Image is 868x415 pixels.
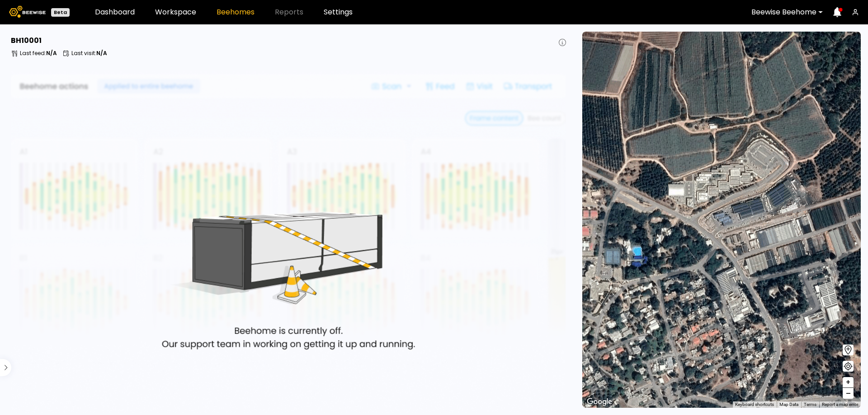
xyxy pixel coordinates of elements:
[51,8,70,17] div: Beta
[585,396,614,408] img: Google
[95,9,135,16] a: Dashboard
[275,9,303,16] span: Reports
[324,9,353,16] a: Settings
[11,71,568,413] img: Empty State
[96,49,107,57] b: N/A
[155,9,196,16] a: Workspace
[9,6,46,18] img: Beewise logo
[46,49,57,57] b: N/A
[804,402,816,407] a: Terms (opens in new tab)
[779,401,798,408] button: Map Data
[71,51,107,56] p: Last visit :
[735,401,774,408] button: Keyboard shortcuts
[843,377,854,388] button: +
[217,9,255,16] a: Beehomes
[845,377,851,388] span: +
[843,388,854,399] button: –
[822,402,858,407] a: Report a map error
[11,37,42,44] h3: BH 10001
[585,396,614,408] a: Open this area in Google Maps (opens a new window)
[846,388,851,399] span: –
[20,51,57,56] p: Last feed :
